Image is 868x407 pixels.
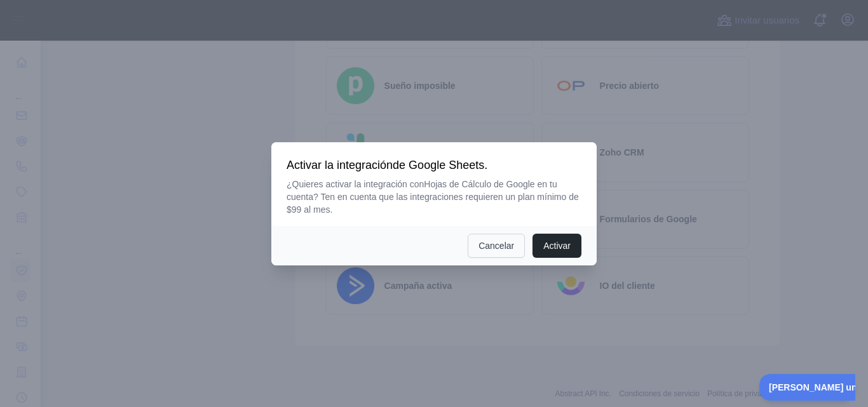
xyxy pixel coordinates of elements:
[484,159,487,171] font: .
[393,159,484,171] font: de Google Sheets
[424,179,534,189] font: Hojas de Cálculo de Google
[478,241,514,251] font: Cancelar
[287,179,424,189] font: ¿Quieres activar la integración con
[759,374,855,401] iframe: Activar/desactivar soporte al cliente
[287,179,579,215] font: en tu cuenta? Ten en cuenta que las integraciones requieren un plan mínimo de $99 al mes.
[543,241,571,251] font: Activar
[287,159,393,171] font: Activar la integración
[532,234,581,258] button: Activar
[10,8,143,18] font: [PERSON_NAME] una pregunta
[468,234,525,258] button: Cancelar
